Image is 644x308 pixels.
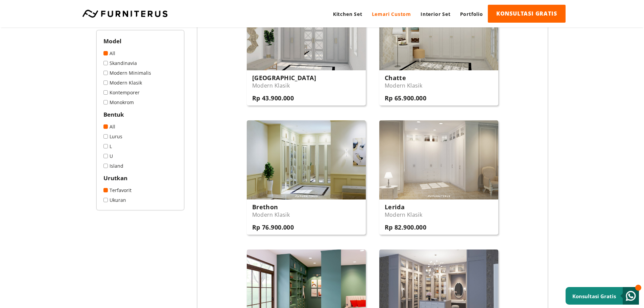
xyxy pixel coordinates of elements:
[103,37,177,45] h2: Model
[252,74,316,82] h3: [GEOGRAPHIC_DATA]
[385,211,427,218] p: Modern Klasik
[103,174,177,182] h2: Urutkan
[103,111,177,118] h2: Bentuk
[252,94,316,102] h3: Rp 43.900.000
[103,163,177,169] a: Island
[379,120,498,200] img: Lerida-01.jpg
[103,99,177,105] a: Monokrom
[103,123,177,130] a: All
[103,143,177,149] a: L
[252,82,316,89] p: Modern Klasik
[328,5,367,23] a: Kitchen Set
[103,197,177,203] a: Ukuran
[385,74,427,82] h3: Chatte
[103,60,177,66] a: Skandinavia
[103,50,177,56] a: All
[488,5,566,23] a: KONSULTASI GRATIS
[252,223,294,231] h3: Rp 76.900.000
[566,287,639,305] a: Konsultasi Gratis
[247,120,366,235] a: Brethon Modern Klasik Rp 76.900.000
[247,120,366,200] img: Brethon-01.jpg
[572,293,616,300] small: Konsultasi Gratis
[416,5,455,23] a: Interior Set
[252,211,294,218] p: Modern Klasik
[379,120,498,235] a: Lerida Modern Klasik Rp 82.900.000
[103,79,177,86] a: Modern Klasik
[385,82,427,89] p: Modern Klasik
[103,187,177,193] a: Terfavorit
[103,70,177,76] a: Modern Minimalis
[385,223,427,231] h3: Rp 82.900.000
[103,89,177,96] a: Kontemporer
[252,203,294,211] h3: Brethon
[455,5,488,23] a: Portfolio
[367,5,416,23] a: Lemari Custom
[103,153,177,159] a: U
[385,203,427,211] h3: Lerida
[385,94,427,102] h3: Rp 65.900.000
[103,133,177,140] a: Lurus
